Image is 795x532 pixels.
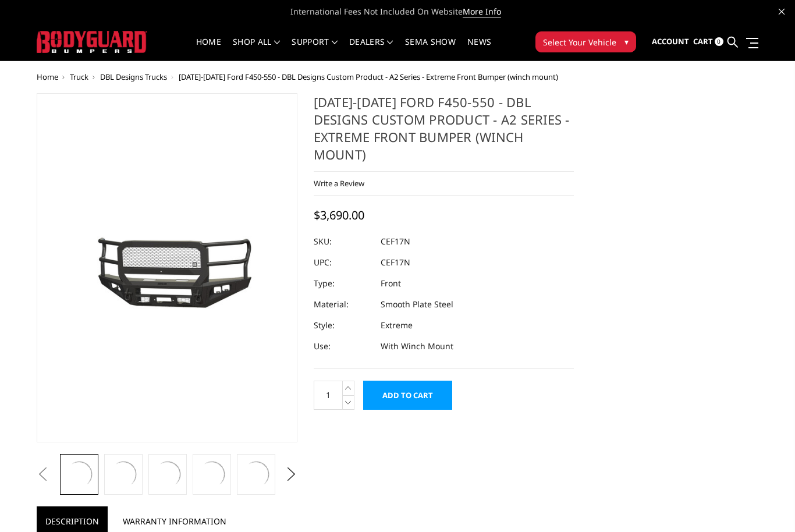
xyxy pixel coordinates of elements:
dd: With Winch Mount [381,336,453,357]
a: Dealers [349,38,393,61]
a: Account [652,26,689,58]
dt: SKU: [314,231,372,252]
span: 0 [715,37,723,46]
button: Previous [34,466,51,483]
dt: Use: [314,336,372,357]
a: shop all [233,38,280,61]
img: 2017-2022 Ford F450-550 - DBL Designs Custom Product - A2 Series - Extreme Front Bumper (winch mo... [240,457,272,491]
dd: CEF17N [381,252,410,273]
dt: Type: [314,273,372,294]
input: Add to Cart [363,381,452,410]
h1: [DATE]-[DATE] Ford F450-550 - DBL Designs Custom Product - A2 Series - Extreme Front Bumper (winc... [314,93,574,172]
img: BODYGUARD BUMPERS [37,31,147,52]
img: 2017-2022 Ford F450-550 - DBL Designs Custom Product - A2 Series - Extreme Front Bumper (winch mo... [108,457,139,491]
button: Select Your Vehicle [535,31,636,52]
img: 2017-2022 Ford F450-550 - DBL Designs Custom Product - A2 Series - Extreme Front Bumper (winch mo... [40,207,294,328]
img: 2017-2022 Ford F450-550 - DBL Designs Custom Product - A2 Series - Extreme Front Bumper (winch mo... [152,457,183,491]
a: Cart 0 [693,26,723,58]
a: Support [292,38,338,61]
a: Home [37,72,58,82]
dd: Extreme [381,315,413,336]
span: Cart [693,36,713,47]
button: Next [282,466,300,483]
dd: Smooth Plate Steel [381,294,453,315]
span: [DATE]-[DATE] Ford F450-550 - DBL Designs Custom Product - A2 Series - Extreme Front Bumper (winc... [179,72,558,82]
a: Write a Review [314,178,364,189]
img: 2017-2022 Ford F450-550 - DBL Designs Custom Product - A2 Series - Extreme Front Bumper (winch mo... [196,457,228,491]
a: More Info [463,6,501,17]
a: 2017-2022 Ford F450-550 - DBL Designs Custom Product - A2 Series - Extreme Front Bumper (winch mo... [37,93,297,442]
dd: Front [381,273,401,294]
dt: UPC: [314,252,372,273]
dt: Style: [314,315,372,336]
span: $3,690.00 [314,207,364,223]
img: 2017-2022 Ford F450-550 - DBL Designs Custom Product - A2 Series - Extreme Front Bumper (winch mo... [63,457,95,491]
a: News [467,38,491,61]
a: Home [196,38,221,61]
dt: Material: [314,294,372,315]
span: Select Your Vehicle [543,36,616,48]
a: SEMA Show [405,38,456,61]
a: Truck [70,72,88,82]
span: Account [652,36,689,47]
span: ▾ [624,36,629,48]
dd: CEF17N [381,231,410,252]
a: DBL Designs Trucks [100,72,167,82]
